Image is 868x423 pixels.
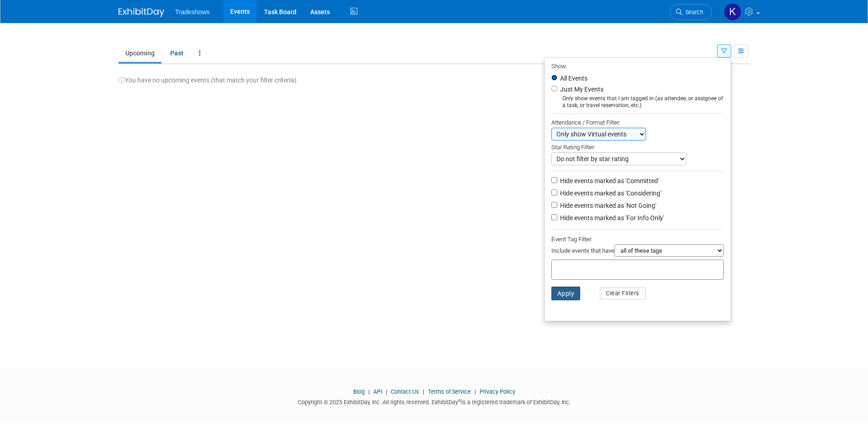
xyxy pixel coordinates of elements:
button: Apply [551,287,581,300]
button: Clear Filters [600,287,646,299]
span: | [383,388,389,395]
span: Tradeshows [175,8,210,16]
a: Blog [353,388,365,395]
a: Terms of Service [428,388,471,395]
label: Hide events marked as 'For Info Only' [558,213,664,222]
a: Privacy Policy [480,388,515,395]
a: Search [670,4,712,20]
span: | [472,388,478,395]
div: Attendance / Format Filter: [551,117,724,128]
label: All Events [558,75,588,81]
sup: ® [458,398,461,403]
img: Kathyuska Thirwall [724,3,741,21]
a: Upcoming [119,44,162,62]
span: | [421,388,426,395]
div: Include events that have [551,244,724,260]
a: Past [163,44,190,62]
span: Search [682,9,703,16]
label: Hide events marked as 'Not Going' [558,201,656,210]
div: Star Rating Filter: [551,141,724,152]
a: Contact Us [391,388,419,395]
a: API [373,388,382,395]
div: Only show events that I am tagged in (as attendee, or assignee of a task, or travel reservation, ... [551,95,724,109]
label: Just My Events [558,85,604,94]
label: Hide events marked as 'Considering' [558,189,661,198]
span: You have no upcoming events (that match your filter criteria). [119,76,298,84]
div: Show: [551,60,724,71]
img: ExhibitDay [119,8,164,17]
div: Event Tag Filter: [551,234,724,244]
span: | [366,388,372,395]
label: Hide events marked as 'Committed' [558,176,659,185]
